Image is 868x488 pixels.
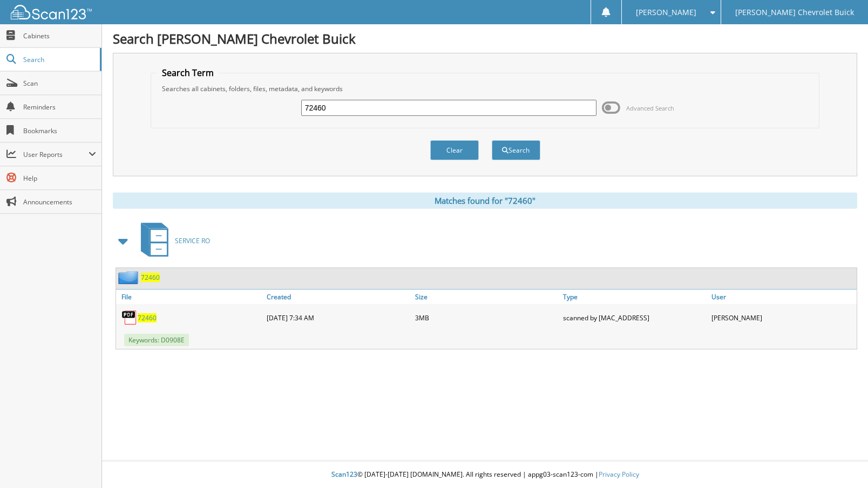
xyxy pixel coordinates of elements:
span: Search [23,55,94,64]
a: File [116,290,264,304]
div: Searches all cabinets, folders, files, metadata, and keywords [157,84,813,93]
span: [PERSON_NAME] [636,9,696,16]
span: Help [23,174,96,183]
span: User Reports [23,150,89,159]
div: [PERSON_NAME] [709,307,857,328]
a: Created [264,290,412,304]
span: Announcements [23,197,96,207]
img: folder2.png [118,271,141,284]
a: Size [412,290,560,304]
div: 3MB [412,307,560,328]
div: scanned by [MAC_ADDRESS] [560,307,708,328]
span: Keywords: D0908E [124,334,189,346]
div: [DATE] 7:34 AM [264,307,412,328]
div: © [DATE]-[DATE] [DOMAIN_NAME]. All rights reserved | appg03-scan123-com | [102,462,868,488]
a: 72460 [141,273,160,282]
span: [PERSON_NAME] Chevrolet Buick [735,9,854,16]
img: PDF.png [121,310,138,326]
legend: Search Term [157,67,219,79]
a: User [709,290,857,304]
button: Search [492,140,540,160]
span: Scan [23,79,96,88]
span: Advanced Search [626,104,674,112]
h1: Search [PERSON_NAME] Chevrolet Buick [113,30,857,47]
img: scan123-logo-white.svg [11,5,92,19]
div: Matches found for "72460" [113,193,857,209]
a: SERVICE RO [134,219,210,262]
a: 72460 [138,313,157,322]
iframe: Chat Widget [814,436,868,488]
span: Scan123 [331,470,357,479]
a: Type [560,290,708,304]
span: Bookmarks [23,126,96,135]
a: Privacy Policy [599,470,639,479]
span: SERVICE RO [175,236,210,245]
button: Clear [430,140,479,160]
span: Cabinets [23,31,96,40]
span: Reminders [23,102,96,112]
